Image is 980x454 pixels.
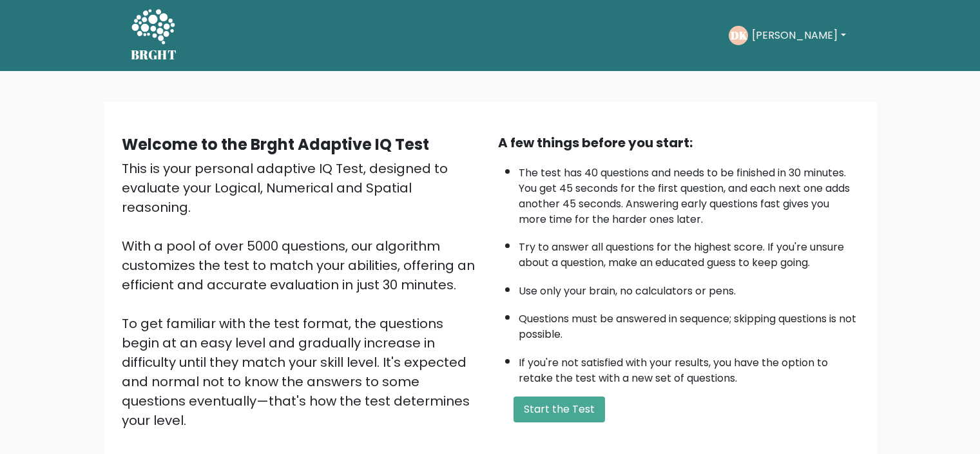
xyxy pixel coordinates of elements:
li: If you're not satisfied with your results, you have the option to retake the test with a new set ... [519,349,859,386]
li: The test has 40 questions and needs to be finished in 30 minutes. You get 45 seconds for the firs... [519,159,859,227]
button: [PERSON_NAME] [748,27,849,44]
a: BRGHT [131,5,177,66]
h5: BRGHT [131,47,177,63]
text: DK [731,28,747,43]
button: Start the Test [514,397,605,422]
li: Use only your brain, no calculators or pens. [519,277,859,299]
li: Questions must be answered in sequence; skipping questions is not possible. [519,305,859,342]
div: A few things before you start: [498,133,859,152]
li: Try to answer all questions for the highest score. If you're unsure about a question, make an edu... [519,233,859,271]
b: Welcome to the Brght Adaptive IQ Test [122,134,429,155]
